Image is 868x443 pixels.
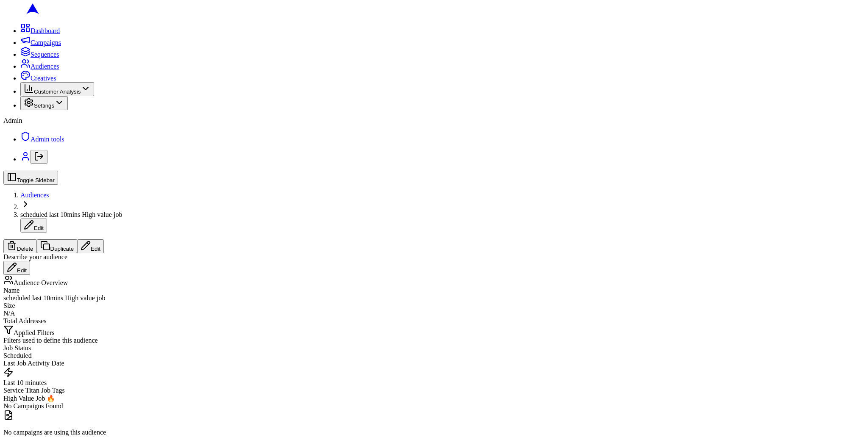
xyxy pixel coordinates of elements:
[31,27,60,34] span: Dashboard
[3,117,865,125] div: Admin
[20,63,59,70] a: Audiences
[20,211,122,218] span: scheduled last 10mins High value job
[31,136,64,143] span: Admin tools
[3,317,865,325] div: Total Addresses
[20,191,49,199] a: Audiences
[3,387,65,394] span: Service Titan Job Tags
[3,287,865,294] div: Name
[20,75,56,82] a: Creatives
[3,379,865,387] div: Last 10 minutes
[37,239,78,253] button: Duplicate
[3,253,67,260] span: Describe your audience
[3,275,865,287] div: Audience Overview
[31,63,59,70] span: Audiences
[3,239,37,253] button: Delete
[77,239,104,253] button: Edit
[20,51,59,58] a: Sequences
[20,27,60,34] a: Dashboard
[3,402,865,410] div: No Campaigns Found
[31,51,59,58] span: Sequences
[20,39,61,46] a: Campaigns
[3,261,30,275] button: Edit
[3,325,865,337] div: Applied Filters
[34,89,81,95] span: Customer Analysis
[31,150,47,164] button: Log out
[3,360,64,367] span: Last Job Activity Date
[3,294,865,302] div: scheduled last 10mins High value job
[3,302,865,310] div: Size
[34,225,44,231] span: Edit
[3,171,58,185] button: Toggle Sidebar
[20,136,64,143] a: Admin tools
[31,75,56,82] span: Creatives
[3,352,865,360] div: Scheduled
[3,394,865,402] div: High Value Job 🔥
[31,39,61,46] span: Campaigns
[3,191,865,233] nav: breadcrumb
[20,96,68,110] button: Settings
[17,177,55,183] span: Toggle Sidebar
[3,344,31,352] span: Job Status
[17,267,27,274] span: Edit
[3,429,865,436] p: No campaigns are using this audience
[3,310,865,317] div: N/A
[20,219,47,233] button: Edit
[3,337,865,344] div: Filters used to define this audience
[20,82,94,96] button: Customer Analysis
[34,102,54,109] span: Settings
